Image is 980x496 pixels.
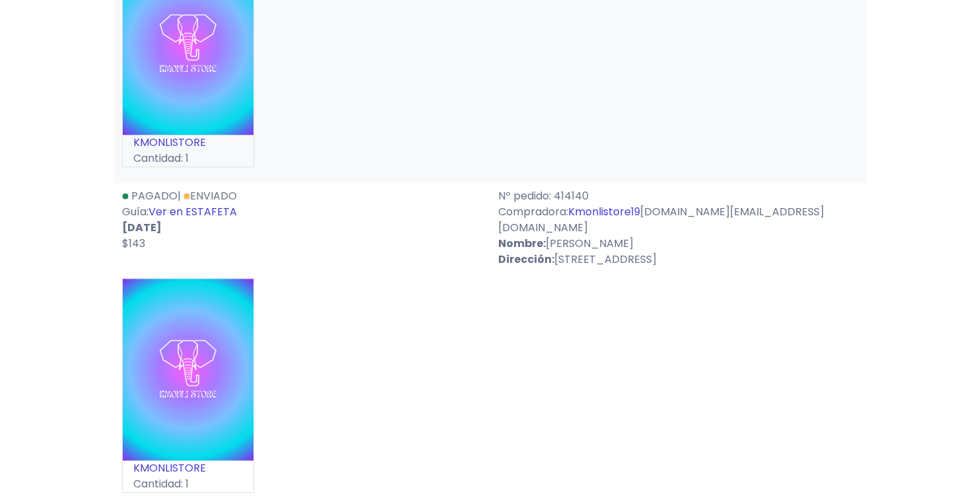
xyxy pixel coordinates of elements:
[114,188,490,267] div: | Guía:
[122,220,482,236] p: [DATE]
[498,236,546,251] strong: Nombre:
[498,252,554,267] strong: Dirección:
[568,204,640,219] a: Kmonlistore19
[498,188,859,204] p: Nº pedido: 414140
[498,236,859,252] p: [PERSON_NAME]
[133,460,206,476] a: KMONLISTORE
[123,279,253,460] img: small_1724858623046.png
[123,151,253,166] p: Cantidad: 1
[122,236,145,251] span: $143
[123,476,253,492] p: Cantidad: 1
[183,188,237,203] a: Enviado
[133,135,206,150] a: KMONLISTORE
[498,252,859,267] p: [STREET_ADDRESS]
[148,204,237,219] a: Ver en ESTAFETA
[131,188,178,203] span: Pagado
[498,204,859,236] p: Compradora: [DOMAIN_NAME][EMAIL_ADDRESS][DOMAIN_NAME]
